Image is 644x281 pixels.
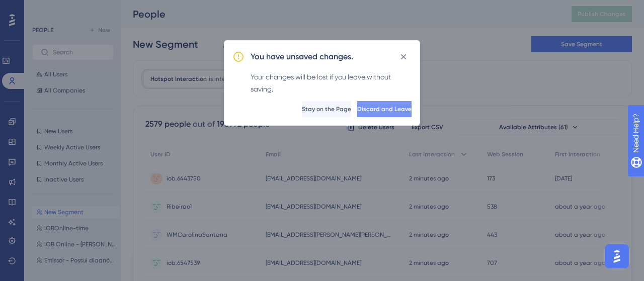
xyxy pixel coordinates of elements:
span: Need Help? [24,3,63,15]
iframe: UserGuiding AI Assistant Launcher [602,241,632,271]
span: Stay on the Page [302,105,351,113]
span: Discard and Leave [357,105,412,113]
div: Your changes will be lost if you leave without saving. [251,71,412,95]
h2: You have unsaved changes. [251,51,353,63]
